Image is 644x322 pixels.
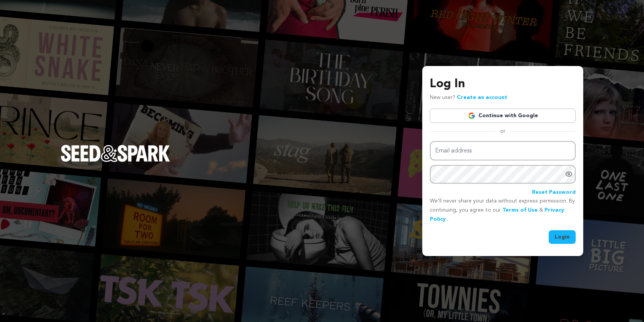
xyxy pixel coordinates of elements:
[457,95,507,100] a: Create an account
[61,145,170,177] a: Seed&Spark Homepage
[61,145,170,162] img: Seed&Spark Logo
[430,197,576,224] p: We’ll never share your data without express permission. By continuing, you agree to our & .
[565,170,573,178] a: Show password as plain text. Warning: this will display your password on the screen.
[532,188,576,197] a: Reset Password
[502,207,538,213] a: Terms of Use
[468,112,475,119] img: Google logo
[496,127,510,135] span: or
[549,230,576,244] button: Login
[430,75,576,93] h3: Log In
[430,207,564,222] a: Privacy Policy
[430,108,576,123] a: Continue with Google
[430,93,507,102] p: New user?
[430,141,576,160] input: Email address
